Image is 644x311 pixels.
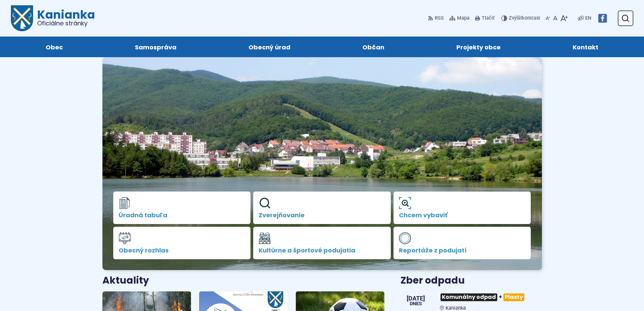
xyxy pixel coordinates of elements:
[219,37,319,57] a: Obecný úrad
[552,11,559,25] button: Nastaviť pôvodnú veľkosť písma
[503,293,524,301] span: Plasty
[119,212,245,219] span: Úradná tabuľa
[427,37,530,57] a: Projekty obce
[333,37,414,57] a: Občan
[393,192,531,224] a: Chcem vybaviť
[135,37,176,57] span: Samospráva
[105,37,206,57] a: Samospráva
[407,302,425,306] span: Dnes
[446,305,466,311] span: Kanianka
[509,16,540,21] span: kontrast
[399,247,526,254] span: Reportáže z podujatí
[259,212,385,219] span: Zverejňovanie
[435,14,444,22] span: RSS
[401,275,542,286] h3: Zber odpadu
[253,192,391,224] a: Zverejňovanie
[102,275,149,286] h3: Aktuality
[399,212,526,219] span: Chcem vybaviť
[598,14,607,23] img: Prejsť na Facebook stránku
[362,37,384,57] span: Občan
[440,291,542,304] h3: +
[393,227,531,259] a: Reportáže z podujatí
[585,14,591,22] span: EN
[457,14,470,22] span: Mapa
[573,37,598,57] span: Kontakt
[407,295,425,302] span: [DATE]
[119,247,245,254] span: Obecný rozhlas
[544,37,628,57] a: Kontakt
[456,37,501,57] span: Projekty obce
[33,9,95,26] h1: Kanianka
[474,11,496,25] button: Tlačiť
[37,20,95,26] span: Oficiálne stránky
[46,37,63,57] span: Obec
[113,227,251,259] a: Obecný rozhlas
[509,15,522,21] span: Zvýšiť
[440,293,497,301] span: Komunálny odpad
[584,14,593,22] a: EN
[248,37,290,57] span: Obecný úrad
[11,5,95,31] a: Logo Kanianka, prejsť na domovskú stránku.
[428,11,445,25] a: RSS
[544,11,552,25] button: Zmenšiť veľkosť písma
[253,227,391,259] a: Kultúrne a športové podujatia
[259,247,385,254] span: Kultúrne a športové podujatia
[16,37,92,57] a: Obec
[448,11,471,25] a: Mapa
[401,291,542,311] a: Komunálny odpad+Plasty Kanianka [DATE] Dnes
[501,11,542,25] button: Zvýšiťkontrast
[113,192,251,224] a: Úradná tabuľa
[559,11,569,25] button: Zväčšiť veľkosť písma
[11,5,33,31] img: Prejsť na domovskú stránku
[482,16,495,21] span: Tlačiť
